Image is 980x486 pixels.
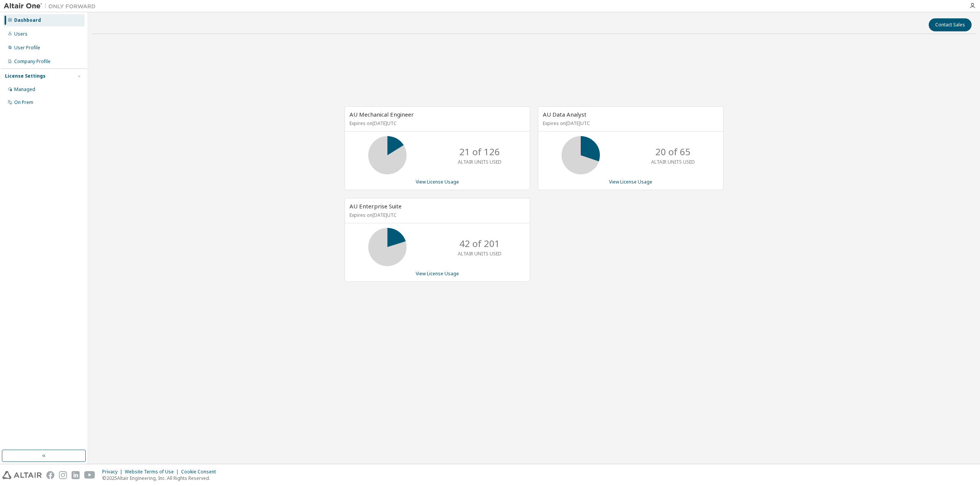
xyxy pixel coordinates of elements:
div: License Settings [5,73,46,79]
div: Company Profile [14,59,51,65]
p: 42 of 201 [459,237,500,250]
div: Cookie Consent [181,469,220,475]
img: instagram.svg [59,471,67,479]
img: Altair One [4,2,100,10]
img: linkedin.svg [72,471,80,479]
div: Dashboard [14,17,41,23]
p: 21 of 126 [459,145,500,158]
p: 20 of 65 [655,145,691,158]
p: ALTAIR UNITS USED [458,250,501,257]
p: ALTAIR UNITS USED [651,159,695,165]
button: Contact Sales [929,18,972,31]
img: altair_logo.svg [2,471,42,479]
a: View License Usage [416,179,459,185]
div: Users [14,31,28,37]
span: AU Data Analyst [543,111,586,118]
p: © 2025 Altair Engineering, Inc. All Rights Reserved. [102,475,220,481]
img: youtube.svg [84,471,95,479]
p: Expires on [DATE] UTC [350,212,523,218]
img: facebook.svg [46,471,54,479]
div: Website Terms of Use [125,469,181,475]
div: Privacy [102,469,125,475]
div: Managed [14,86,35,93]
p: ALTAIR UNITS USED [458,159,501,165]
span: AU Mechanical Engineer [350,111,414,118]
a: View License Usage [416,270,459,277]
a: View License Usage [609,179,652,185]
p: Expires on [DATE] UTC [543,120,717,127]
p: Expires on [DATE] UTC [350,120,523,127]
span: AU Enterprise Suite [350,202,402,210]
div: On Prem [14,99,33,106]
div: User Profile [14,45,40,51]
